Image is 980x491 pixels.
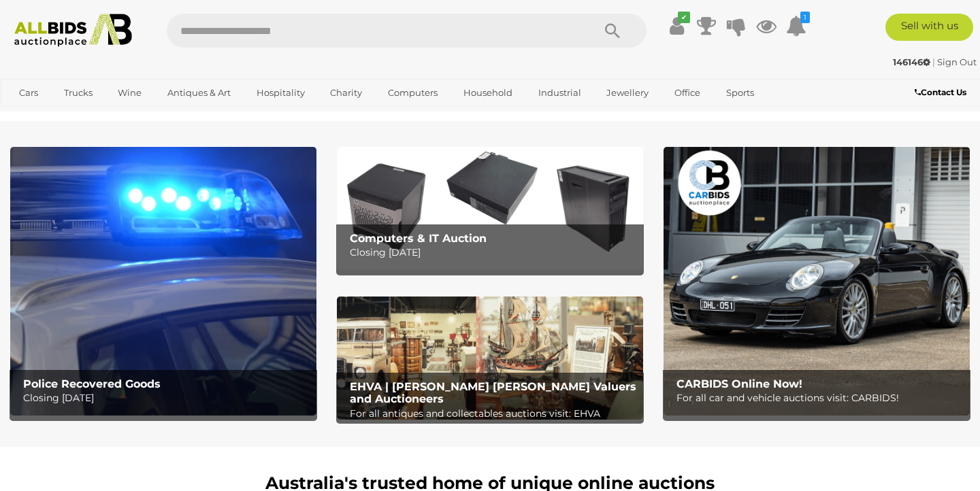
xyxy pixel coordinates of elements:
p: Closing [DATE] [350,244,636,261]
img: EHVA | Evans Hastings Valuers and Auctioneers [337,297,643,419]
a: EHVA | Evans Hastings Valuers and Auctioneers EHVA | [PERSON_NAME] [PERSON_NAME] Valuers and Auct... [337,297,643,419]
p: For all antiques and collectables auctions visit: EHVA [350,405,636,422]
a: CARBIDS Online Now! CARBIDS Online Now! For all car and vehicle auctions visit: CARBIDS! [664,147,970,415]
a: Hospitality [248,82,314,104]
a: Charity [321,82,371,104]
img: Police Recovered Goods [10,147,316,415]
a: Contact Us [915,85,970,100]
a: Antiques & Art [159,82,240,104]
img: Allbids.com.au [7,14,140,47]
a: Household [455,82,521,104]
b: Police Recovered Goods [23,377,161,390]
a: Industrial [529,82,590,104]
a: Jewellery [598,82,657,104]
img: CARBIDS Online Now! [664,147,970,415]
i: ✔ [678,12,690,23]
a: Police Recovered Goods Police Recovered Goods Closing [DATE] [10,147,316,415]
b: Contact Us [915,87,966,97]
a: Computers & IT Auction Computers & IT Auction Closing [DATE] [337,147,643,269]
a: 1 [786,14,806,38]
a: Trucks [55,82,101,104]
a: Office [666,82,709,104]
button: Search [578,14,647,48]
b: Computers & IT Auction [350,232,487,245]
a: [GEOGRAPHIC_DATA] [10,104,125,126]
a: Sign Out [937,56,977,67]
a: Sports [717,82,763,104]
strong: 146146 [893,56,930,67]
img: Computers & IT Auction [337,147,643,269]
a: ✔ [666,14,687,38]
i: 1 [800,12,810,23]
a: Cars [10,82,47,104]
p: Closing [DATE] [23,390,310,407]
a: Wine [109,82,150,104]
b: CARBIDS Online Now! [676,377,802,390]
a: 146146 [893,56,932,67]
a: Computers [379,82,446,104]
span: | [932,56,935,67]
b: EHVA | [PERSON_NAME] [PERSON_NAME] Valuers and Auctioneers [350,380,636,405]
a: Sell with us [885,14,973,41]
p: For all car and vehicle auctions visit: CARBIDS! [676,390,963,407]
